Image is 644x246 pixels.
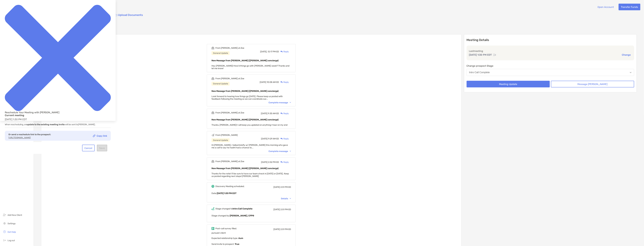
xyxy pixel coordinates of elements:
a: Copy link [93,135,107,137]
div: Reschedule Your Meeting with [PERSON_NAME] [5,111,111,114]
img: close modal icon [5,5,111,111]
img: Copy link icon [93,135,95,137]
b: update to the existing meeting invite [27,123,65,126]
button: Cancel [82,145,95,151]
div: [DATE] 1:30 PM EDT [5,114,111,128]
h4: Current meeting [5,114,111,117]
p: Or send a reschedule link to the prospect: [8,133,51,136]
p: When rescheduling, an will be sent to [PERSON_NAME] . [5,123,111,126]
